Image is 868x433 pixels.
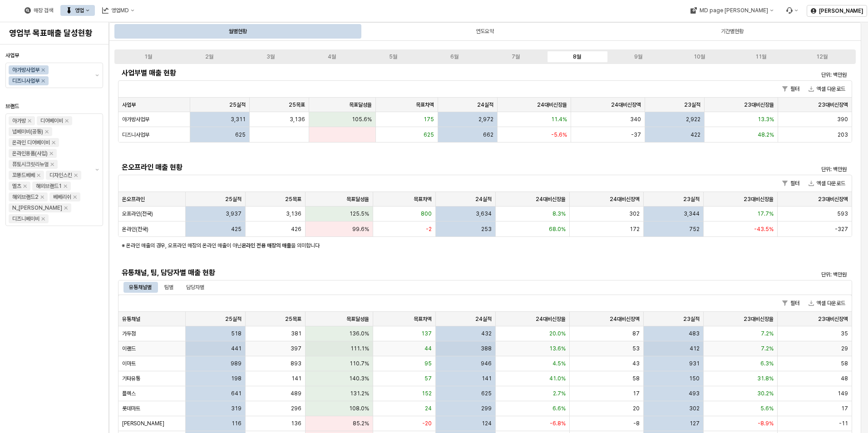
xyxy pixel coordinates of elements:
[805,298,849,309] button: 엑셀 다운로드
[690,131,700,138] span: 422
[818,101,848,108] span: 23대비신장액
[779,298,803,309] button: 필터
[757,210,774,217] span: 17.7%
[122,210,153,217] span: 오프라인(전국)
[633,405,640,412] span: 20
[630,226,640,233] span: 172
[610,196,640,203] span: 24대비신장액
[12,192,39,202] div: 해외브랜드2
[349,375,369,382] span: 140.3%
[837,210,848,217] span: 593
[285,315,301,323] span: 25목표
[34,7,53,14] div: 매장 검색
[122,101,136,108] span: 사업부
[73,195,77,199] div: Remove 베베리쉬
[5,52,19,59] span: 사업부
[225,196,242,203] span: 25실적
[205,54,213,60] div: 2월
[674,271,847,279] p: 단위: 백만원
[115,24,360,39] div: 월별현황
[122,315,140,323] span: 유통채널
[721,26,744,37] div: 기간별현황
[424,375,432,382] span: 57
[633,420,640,427] span: -8
[744,196,774,203] span: 23대비신장율
[426,226,432,233] span: -2
[92,63,103,88] button: 제안 사항 표시
[838,131,848,138] span: 203
[807,5,867,17] button: [PERSON_NAME]
[689,226,700,233] span: 752
[552,360,566,367] span: 4.5%
[164,282,173,293] div: 팀별
[610,315,640,323] span: 24대비신장액
[122,163,665,172] h5: 온오프라인 매출 현황
[122,116,149,123] span: 아가방사업부
[690,345,700,352] span: 412
[422,390,432,397] span: 152
[12,214,39,223] div: 디즈니베이비
[97,5,140,16] div: 영업MD
[416,101,434,108] span: 목표차액
[684,101,700,108] span: 23실적
[476,210,492,217] span: 3,634
[186,282,204,293] div: 담당자별
[352,226,369,233] span: 99.6%
[229,26,247,37] div: 월별현황
[49,152,53,155] div: Remove 온라인용품(사입)
[450,54,459,60] div: 6월
[231,226,242,233] span: 425
[291,420,301,427] span: 136
[424,116,434,123] span: 175
[12,116,26,125] div: 아가방
[694,54,705,60] div: 10월
[349,405,369,412] span: 108.0%
[122,405,140,412] span: 롯데마트
[835,226,848,233] span: -327
[45,130,49,133] div: Remove 냅베이비(공통)
[122,330,136,337] span: 가두점
[512,54,520,60] div: 7월
[683,196,700,203] span: 23실적
[757,390,774,397] span: 30.2%
[291,405,301,412] span: 296
[760,360,774,367] span: 6.3%
[65,119,69,123] div: Remove 디어베이비
[537,101,567,108] span: 24대비신장율
[60,5,95,16] button: 영업
[12,171,35,180] div: 꼬똥드베베
[425,405,432,412] span: 24
[37,173,40,177] div: Remove 꼬똥드베베
[631,131,641,138] span: -37
[159,282,179,293] div: 팀별
[632,360,640,367] span: 43
[122,69,665,78] h5: 사업부별 매출 현황
[818,315,848,323] span: 23대비신장액
[481,390,492,397] span: 625
[632,330,640,337] span: 87
[231,405,242,412] span: 319
[630,116,641,123] span: 340
[699,7,768,14] div: MD page [PERSON_NAME]
[477,101,493,108] span: 24실적
[481,345,492,352] span: 388
[226,210,242,217] span: 3,937
[689,405,700,412] span: 302
[424,53,485,61] label: 6월
[421,210,432,217] span: 800
[350,210,369,217] span: 125.5%
[551,131,567,138] span: -5.6%
[64,184,67,188] div: Remove 해외브랜드1
[179,53,240,61] label: 2월
[758,420,774,427] span: -8.9%
[291,330,301,337] span: 381
[610,24,855,39] div: 기간별현황
[19,5,59,16] button: 매장 검색
[266,54,275,60] div: 3월
[761,345,774,352] span: 7.2%
[349,330,369,337] span: 136.0%
[546,53,607,61] label: 8월
[837,116,848,123] span: 390
[689,375,700,382] span: 150
[291,375,301,382] span: 141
